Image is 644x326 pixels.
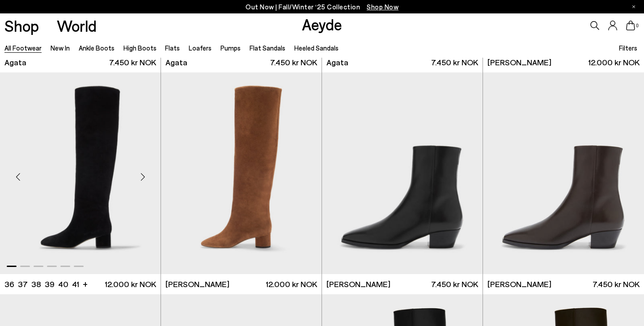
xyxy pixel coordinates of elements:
[250,44,285,52] a: Flat Sandals
[487,57,551,68] span: [PERSON_NAME]
[123,44,157,52] a: High Boots
[51,44,70,52] a: New In
[165,279,229,290] span: [PERSON_NAME]
[483,72,644,274] img: Baba Pointed Cowboy Boots
[161,72,322,274] img: Willa Suede Knee-High Boots
[588,57,640,68] span: 12.000 kr NOK
[79,44,114,52] a: Ankle Boots
[302,15,342,34] a: Aeyde
[58,279,68,290] li: 40
[4,44,42,52] a: All Footwear
[105,279,156,290] span: 12.000 kr NOK
[635,23,640,28] span: 0
[4,57,26,68] span: Agata
[161,72,322,274] a: Next slide Previous slide
[4,164,31,191] div: Previous slide
[294,44,339,52] a: Heeled Sandals
[487,279,551,290] span: [PERSON_NAME]
[4,279,76,290] ul: variant
[161,274,322,294] a: [PERSON_NAME] 12.000 kr NOK
[72,279,79,290] li: 41
[431,57,478,68] span: 7.450 kr NOK
[322,72,483,274] img: Baba Pointed Cowboy Boots
[326,279,390,290] span: [PERSON_NAME]
[18,279,28,290] li: 37
[322,72,483,274] div: 1 / 6
[57,18,97,34] a: World
[109,57,156,68] span: 7.450 kr NOK
[220,44,241,52] a: Pumps
[189,44,212,52] a: Loafers
[165,57,187,68] span: Agata
[326,57,348,68] span: Agata
[266,279,317,290] span: 12.000 kr NOK
[431,279,478,290] span: 7.450 kr NOK
[4,18,39,34] a: Shop
[161,52,322,72] a: Agata 7.450 kr NOK
[246,1,398,13] p: Out Now | Fall/Winter ‘25 Collection
[483,274,644,294] a: [PERSON_NAME] 7.450 kr NOK
[593,279,640,290] span: 7.450 kr NOK
[483,52,644,72] a: [PERSON_NAME] 12.000 kr NOK
[31,279,41,290] li: 38
[161,72,322,274] div: 1 / 6
[45,279,55,290] li: 39
[129,164,156,191] div: Next slide
[619,44,637,52] span: Filters
[322,274,483,294] a: [PERSON_NAME] 7.450 kr NOK
[4,279,14,290] li: 36
[270,57,317,68] span: 7.450 kr NOK
[626,21,635,30] a: 0
[165,44,180,52] a: Flats
[83,278,88,290] li: +
[322,52,483,72] a: Agata 7.450 kr NOK
[322,72,483,274] a: Next slide Previous slide
[367,3,398,11] span: Navigate to /collections/new-in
